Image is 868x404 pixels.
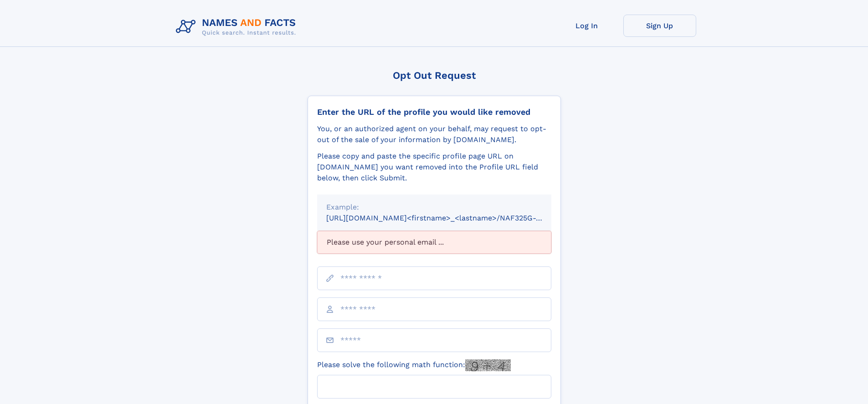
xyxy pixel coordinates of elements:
label: Please solve the following math function: [317,359,511,371]
small: [URL][DOMAIN_NAME]<firstname>_<lastname>/NAF325G-xxxxxxxx [326,214,569,222]
a: Sign Up [623,15,696,37]
div: Example: [326,202,542,213]
div: You, or an authorized agent on your behalf, may request to opt-out of the sale of your informatio... [317,123,551,145]
div: Please copy and paste the specific profile page URL on [DOMAIN_NAME] you want removed into the Pr... [317,151,551,184]
a: Log In [550,15,623,37]
img: Logo Names and Facts [172,15,303,39]
div: Opt Out Request [308,70,561,81]
div: Enter the URL of the profile you would like removed [317,107,551,117]
div: Please use your personal email ... [317,231,551,254]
